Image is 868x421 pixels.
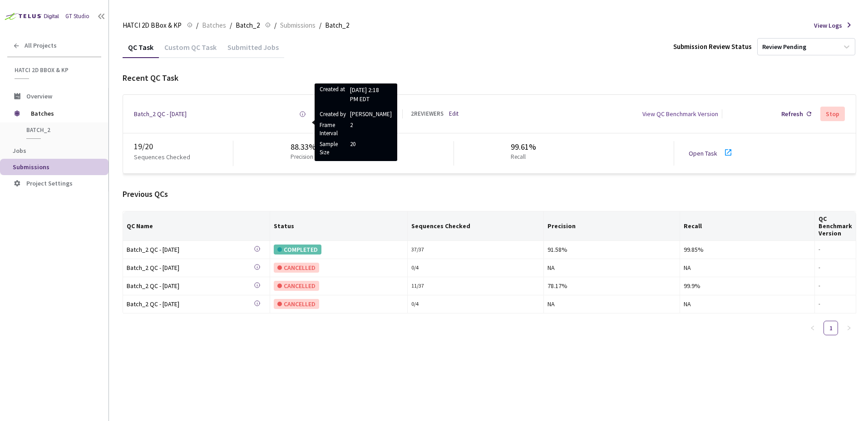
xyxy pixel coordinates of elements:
a: Batch_2 QC - [DATE] [134,109,187,118]
div: Submitted Jobs [222,43,284,58]
div: NA [547,263,676,273]
p: Precision [291,153,313,162]
th: Recall [680,211,815,241]
a: Batch_2 QC - [DATE] [127,281,254,291]
div: 0 / 4 [411,264,540,272]
div: Batch_2 QC - [DATE] [127,281,254,291]
div: NA [547,299,676,309]
div: 19 / 20 [134,141,233,152]
a: Batch_2 QC - [DATE] [127,245,254,255]
span: Project Settings [26,179,73,187]
div: 78.17% [547,281,676,291]
p: [DATE] 2:18 PM EDT [350,85,386,103]
span: Sample Size [318,140,348,157]
a: Open Task [689,149,717,157]
div: Custom QC Task [159,43,222,58]
div: - [819,300,852,308]
span: HATCI 2D BBox & KP [123,20,182,31]
div: 99.85% [684,245,811,255]
div: - [819,264,852,272]
div: GT Studio [65,12,89,21]
a: Batches [200,20,228,30]
p: Sequences Checked [134,152,190,162]
li: / [319,20,321,31]
button: right [842,321,856,335]
div: CANCELLED [274,281,319,291]
div: Recent QC Task [123,72,856,84]
span: Jobs [13,147,26,155]
li: / [274,20,276,31]
span: right [846,325,852,331]
span: Batches [202,20,226,31]
div: 2 REVIEWERS [411,110,444,118]
div: 99.9% [684,281,811,291]
div: - [819,282,852,290]
th: Sequences Checked [408,211,544,241]
li: 1 [824,321,838,335]
span: Batch_2 [26,126,94,134]
div: COMPLETED [274,245,321,255]
div: CANCELLED [274,263,319,273]
div: Stop [826,110,839,117]
span: 2 [348,121,386,138]
div: Review Pending [762,43,806,51]
span: Submissions [280,20,316,31]
div: Batch_2 QC - [DATE] [127,299,254,309]
div: 91.58% [547,245,676,255]
button: left [805,321,820,335]
span: Created by [318,110,348,119]
th: QC Name [123,211,270,241]
div: 37 / 37 [411,245,540,254]
span: HATCI 2D BBox & KP [15,66,96,74]
div: View QC Benchmark Version [642,109,718,118]
th: Status [270,211,408,241]
span: View Logs [814,21,842,30]
div: NA [684,263,811,273]
div: Submission Review Status [673,42,752,51]
p: Recall [511,153,533,162]
li: Next Page [842,321,856,335]
span: 20 [348,140,386,157]
div: Batch_2 QC - [DATE] [127,263,254,273]
span: Created at [318,85,348,108]
span: Overview [26,92,52,100]
a: Edit [449,110,459,118]
div: NA [684,299,811,309]
span: Batches [31,104,93,122]
div: 0 / 4 [411,300,540,308]
div: 88.33% [291,141,317,153]
li: / [196,20,198,31]
a: Submissions [278,20,317,30]
span: Batch_2 [325,20,349,31]
span: Batch_2 [236,20,260,31]
span: [PERSON_NAME] [348,110,386,119]
div: Refresh [781,109,803,118]
th: Precision [544,211,680,241]
div: 99.61% [511,141,536,153]
span: left [810,325,815,331]
span: Frame Interval [318,121,348,138]
th: QC Benchmark Version [815,211,856,241]
div: - [819,245,852,254]
div: Previous QCs [123,188,856,200]
div: 11 / 37 [411,282,540,290]
div: CANCELLED [274,299,319,309]
a: 1 [824,321,838,335]
span: Submissions [13,163,49,171]
div: QC Task [123,43,159,58]
li: Previous Page [805,321,820,335]
li: / [230,20,232,31]
span: All Projects [25,42,57,49]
